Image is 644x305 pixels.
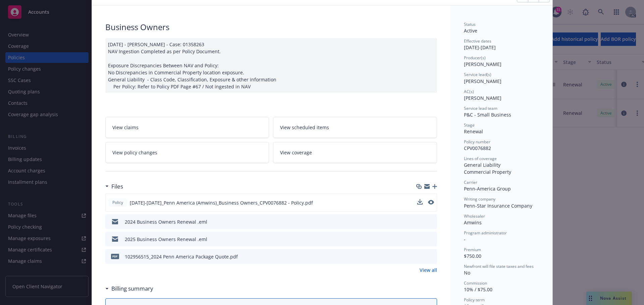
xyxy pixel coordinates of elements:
div: General Liability [464,161,539,168]
span: Lines of coverage [464,156,497,161]
span: Program administrator [464,230,507,236]
span: Policy [111,200,124,206]
span: Penn-Star Insurance Company [464,203,532,209]
span: Service lead team [464,105,497,111]
span: CPV0076882 [464,145,491,151]
h3: Billing summary [111,284,153,293]
span: $750.00 [464,253,481,259]
span: No [464,270,470,276]
button: download file [418,253,423,260]
span: View policy changes [112,149,157,156]
div: 2025 Business Owners Renewal .eml [125,236,207,243]
button: preview file [428,199,434,206]
span: Carrier [464,179,477,185]
div: Files [105,182,123,191]
div: 102956515_2024 Penn America Package Quote.pdf [125,253,238,260]
div: Commercial Property [464,168,539,175]
span: Effective dates [464,38,491,44]
div: [DATE] - [DATE] [464,38,539,51]
span: Premium [464,247,481,252]
span: View scheduled items [280,124,329,131]
span: View coverage [280,149,312,156]
a: View coverage [273,142,437,163]
span: Commission [464,280,487,286]
span: Writing company [464,196,495,202]
span: View claims [112,124,139,131]
span: Amwins [464,219,482,226]
a: View all [420,266,437,274]
button: preview file [428,218,434,225]
a: View policy changes [105,142,269,163]
span: [DATE]-[DATE]_Penn America (Amwins)_Business Owners_CPV0076882 - Policy.pdf [130,199,313,206]
span: Service lead(s) [464,72,491,77]
a: View scheduled items [273,117,437,138]
span: Producer(s) [464,55,486,61]
span: P&C - Small Business [464,111,511,118]
button: download file [417,199,423,205]
span: AC(s) [464,89,474,94]
span: [PERSON_NAME] [464,61,501,67]
button: download file [417,199,423,206]
span: [PERSON_NAME] [464,78,501,84]
a: View claims [105,117,269,138]
div: 2024 Business Owners Renewal .eml [125,218,207,225]
div: Billing summary [105,284,153,293]
span: - [464,236,466,242]
button: preview file [428,200,434,205]
span: Policy number [464,139,490,145]
button: download file [418,218,423,225]
span: Status [464,21,476,27]
span: Active [464,27,477,34]
span: Policy term [464,297,485,303]
button: preview file [428,236,434,243]
span: Renewal [464,128,483,135]
span: Stage [464,122,475,128]
span: pdf [111,254,119,259]
div: Business Owners [105,21,437,33]
span: [PERSON_NAME] [464,95,501,101]
div: [DATE] - [PERSON_NAME] - Case: 01358263 NAV Ingestion Completed as per Policy Document. Exposure ... [105,38,437,93]
span: Newfront will file state taxes and fees [464,263,534,269]
span: Penn-America Group [464,185,511,192]
span: Wholesaler [464,213,485,219]
button: preview file [428,253,434,260]
button: download file [418,236,423,243]
h3: Files [111,182,123,191]
span: 10% / $75.00 [464,286,492,293]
